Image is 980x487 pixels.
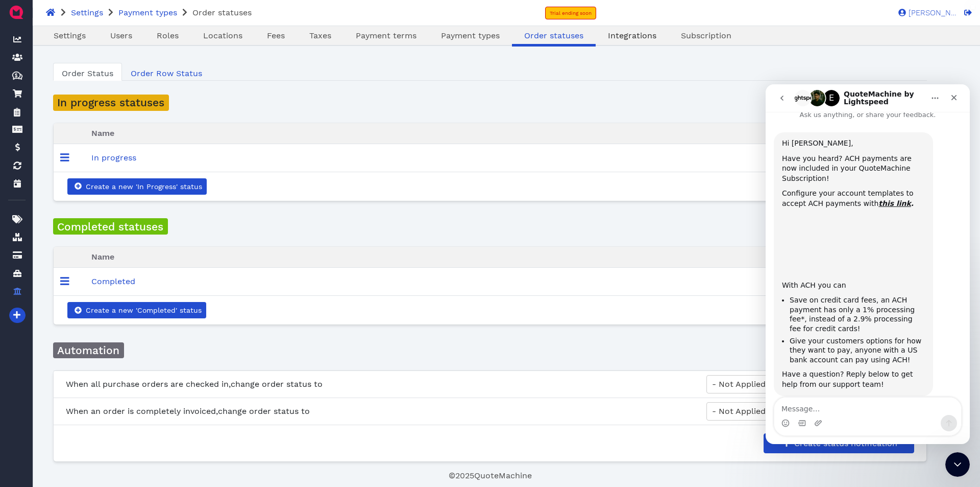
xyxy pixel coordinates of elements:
span: Create a new 'Completed' status [84,306,202,314]
span: Payment types [441,31,500,40]
span: Order statuses [524,31,583,40]
span: Automation [57,344,119,357]
span: Fees [267,31,285,40]
span: - Not Applied - [712,379,772,389]
a: Subscription [669,30,744,42]
a: Payment types [118,8,177,17]
a: Payment terms [344,30,429,42]
span: change order status to [218,406,310,416]
a: Settings [71,8,103,17]
span: Subscription [681,31,731,40]
button: Emoji picker [16,335,24,343]
span: When an order is completely invoiced, [66,405,310,418]
span: Locations [203,31,242,40]
span: Completed statuses [57,220,163,233]
a: Payment types [429,30,512,42]
a: Order Status [53,63,122,81]
img: QuoteM_icon_flat.png [8,4,24,20]
button: Create status notification [764,433,914,453]
a: Taxes [297,30,344,42]
span: Users [110,31,132,40]
iframe: loom [16,130,159,191]
span: [PERSON_NAME] [906,9,957,17]
span: Integrations [608,31,656,40]
li: Give your customers options for how they want to pay, anyone with a US bank account can pay using... [24,252,159,281]
div: Have a question? Reply below to get help from our support team! [16,285,159,305]
span: Create a new 'In Progress' status [84,182,202,191]
iframe: Intercom live chat [945,452,970,477]
a: Create a new 'Completed' status [67,302,206,318]
button: Upload attachment [48,335,57,343]
a: In progress [91,153,136,163]
li: Save on credit card fees, an ACH payment has only a 1% processing fee*, instead of a 2.9% process... [24,211,159,249]
a: Users [98,30,144,42]
div: With ACH you can [16,196,159,206]
span: - Not Applied - [712,406,772,416]
a: Locations [191,30,255,42]
button: Gif picker [32,335,40,343]
a: Roles [144,30,191,42]
button: Send a message… [175,331,191,347]
iframe: Intercom live chat [766,84,970,444]
span: Name [91,128,114,138]
a: Create a new 'In Progress' status [67,178,207,195]
tspan: $ [15,73,18,78]
span: Order statuses [192,8,252,17]
span: Taxes [309,31,331,40]
a: Trial ending soon [545,7,596,19]
span: Trial ending soon [550,10,592,16]
span: change order status to [231,379,323,389]
a: [PERSON_NAME] [893,8,957,17]
a: Completed [91,276,135,286]
span: Roles [157,31,179,40]
a: Order Row Status [122,63,211,81]
span: Name [91,252,114,262]
span: Payment terms [356,31,416,40]
textarea: Message… [9,313,195,331]
span: When all purchase orders are checked in, [66,378,323,390]
a: Integrations [596,30,669,42]
span: In progress statuses [57,96,164,109]
a: Order statuses [512,30,596,42]
a: Settings [41,30,98,42]
a: Fees [255,30,297,42]
span: Settings [54,31,86,40]
footer: © 2025 QuoteMachine [53,470,927,482]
